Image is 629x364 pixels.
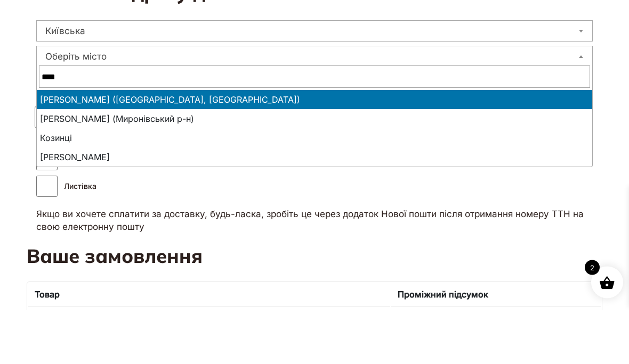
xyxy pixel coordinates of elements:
th: Проміжний підсумок [391,337,601,360]
li: [PERSON_NAME] ([GEOGRAPHIC_DATA], [GEOGRAPHIC_DATA]) [37,144,592,163]
input: Листівка [36,229,58,252]
span: Київська [36,75,593,96]
span: 2 [585,314,600,329]
li: [PERSON_NAME] (Миронівський р-н) [37,163,592,183]
label: Листівка [36,229,209,252]
th: Товар [28,337,390,360]
span: Оберіть місто [36,100,593,121]
p: Якщо ви хочете сплатити за доставку, будь-ласка, зробіть це через додаток Нової пошти після отрим... [35,261,594,289]
h3: Вкажіть адресу доставки [35,35,594,60]
h3: Ваше замовлення [27,298,602,323]
input: Доставити на іншу адресу? [35,160,56,183]
span: Оберіть місто [37,103,592,118]
span: Київська [37,78,592,93]
li: [PERSON_NAME] [37,202,592,221]
li: Козинці [37,183,592,202]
